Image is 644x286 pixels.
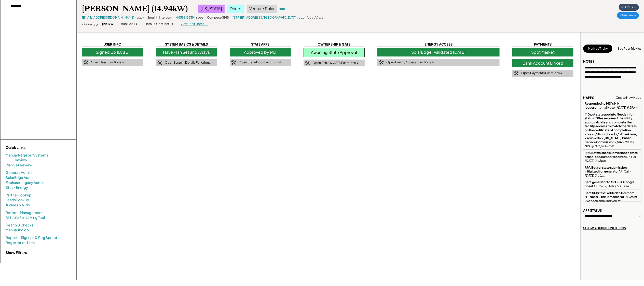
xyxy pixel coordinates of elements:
[194,16,203,20] div: - copy
[585,112,637,144] strong: MD put state app into Needs Info status: "Please correct the utility approval date and complete t...
[304,42,365,47] div: OWNERSHIP & GATS
[147,16,172,20] div: Email in Intercom
[6,240,35,245] a: Registration Lists
[82,48,143,56] div: Signed Up [DATE]
[514,71,519,76] img: tool-icon.png
[145,22,173,26] div: Default Contract ID
[617,12,639,19] div: Intercom →
[6,175,34,180] a: SolarEdge Admin
[585,159,606,163] em: [DATE] 2:45pm
[585,102,620,109] strong: Responded to MD's NIN request
[377,48,500,56] div: SolarEdge: Validated [DATE]
[386,60,434,65] div: Open Energy Access Functions ↓
[227,5,244,13] div: Direct
[312,61,358,65] div: Open Sch A & GATS Functions ↓
[585,151,640,163] div: API Call -
[606,184,629,188] em: [DATE] 12:07pm
[304,48,365,57] div: Awaiting State Approval
[521,71,562,75] div: Open Payments Functions ↓
[583,95,594,100] div: HAPPS
[379,60,384,65] img: tool-icon.png
[6,145,57,150] div: Quick Links
[230,42,291,47] div: STATE APPS
[247,5,277,13] div: Venture Solar
[6,170,32,175] a: Generac Admin
[377,42,500,47] div: ENERGY ACCESS
[156,48,217,56] div: Have Plan Set and Arrays
[617,106,637,109] em: [DATE] 9:59am
[165,61,213,65] div: Open System Details Functions ↓
[82,16,134,19] a: [EMAIL_ADDRESS][DOMAIN_NAME]
[121,22,137,26] div: Bub Gen ID
[6,250,27,255] strong: Show Filters
[230,48,291,56] div: Approved by MD
[157,61,162,65] img: tool-icon.png
[305,61,310,65] img: tool-icon.png
[6,223,33,228] a: Health 0 Checks
[156,42,217,47] div: SYSTEM BASICS & DETAILS
[6,197,29,203] a: Leads Lookup
[585,112,640,148] div: State NIN -
[585,166,627,174] strong: RPA Bot for state submission initialized for generator
[231,60,236,65] img: tool-icon.png
[6,180,44,185] a: Enphase Legacy Admin
[583,59,594,64] div: NOTES
[583,208,602,213] div: APP STATUS
[585,102,640,109] div: Internal Note -
[512,42,573,47] div: PAYMENTS
[176,16,194,19] a: 4438915339
[83,60,88,65] img: tool-icon.png
[181,22,208,26] div: View Their Home →
[198,5,225,13] div: [US_STATE]
[512,59,573,67] div: Bank Account Linked
[6,203,30,208] a: Trickies & NINs
[6,158,27,163] a: COC Review
[91,60,124,65] div: Open User Functions ↓
[619,4,639,11] div: RECbus →
[6,193,31,198] a: Partner Lookup
[207,16,229,20] div: Compose SMS
[585,191,639,242] strong: Sent SMS text, added to Intercom: "Hi Naser - this is Manaar at RECmint. I've been emailing you a...
[6,185,28,190] a: Stuck Energy
[134,16,144,20] div: - copy
[585,174,605,177] em: [DATE] 2:41pm
[102,22,113,26] div: jjfje17w
[512,48,573,56] div: Spot Market
[82,4,188,14] div: [PERSON_NAME] (14.94kW)
[6,227,29,233] a: Manual Indigo
[233,16,296,19] a: [STREET_ADDRESS] / [GEOGRAPHIC_DATA]
[6,153,48,158] a: Manual Register Systems
[585,166,640,178] div: API Call -
[618,47,641,51] div: See Past Trickies
[6,163,32,168] a: Plan Set Review
[6,210,43,215] a: Referral Management
[585,180,640,188] div: API Call -
[585,180,635,188] strong: Sent generator to MD RPA Google Sheet
[585,191,640,247] div: SMS -
[6,235,57,240] a: Reports: Signups & Reg Speed
[616,96,641,100] div: Create New Happ
[82,22,98,26] div: click to copy:
[583,45,612,53] button: Mark as Tricky
[592,144,614,148] em: [DATE] 8:00am
[583,226,626,230] div: SHOW ADMIN FUNCTIONS
[82,42,143,47] div: USER INFO
[239,60,281,65] div: Open State Docs Functions ↓
[296,16,323,20] div: - copy full address
[6,215,45,220] a: Airtable Re-Linking Tool
[585,151,638,159] strong: RPA Bot finished submission to state office, app number received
